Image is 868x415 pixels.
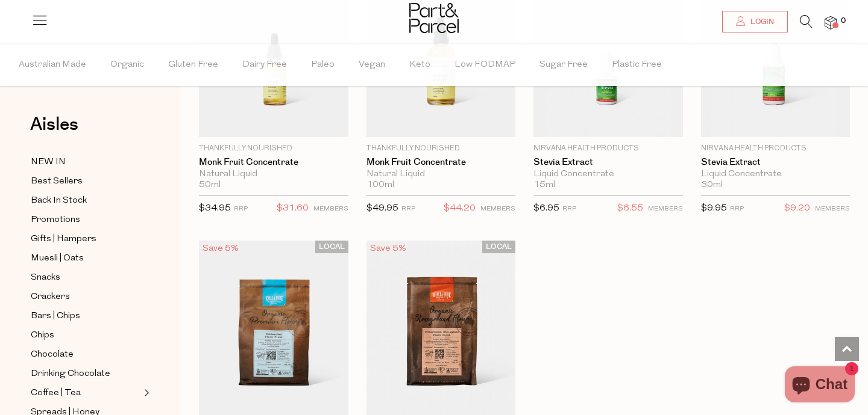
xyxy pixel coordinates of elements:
small: MEMBERS [815,206,850,212]
span: LOCAL [315,241,348,253]
a: Bars | Chips [31,309,140,324]
a: Aisles [30,115,78,146]
a: NEW IN [31,155,140,170]
small: RRP [562,206,576,212]
span: Organic [110,44,144,86]
span: 50ml [199,180,221,191]
small: MEMBERS [480,206,515,212]
a: Login [722,11,788,32]
span: $31.60 [277,201,309,217]
div: Save 5% [366,241,410,257]
span: $44.20 [444,201,476,217]
span: $49.95 [366,204,398,213]
span: 100ml [366,180,394,191]
p: Nirvana Health Products [533,143,683,154]
a: Promotions [31,212,140,227]
span: Chocolate [31,348,74,362]
span: Back In Stock [31,194,87,208]
div: Save 5% [199,241,242,257]
div: Liquid Concentrate [533,169,683,180]
span: Bars | Chips [31,309,80,324]
span: Australian Made [19,44,86,86]
span: Keto [409,44,430,86]
span: Promotions [31,213,80,227]
a: Coffee | Tea [31,386,140,401]
span: Coffee | Tea [31,386,81,401]
button: Expand/Collapse Coffee | Tea [141,386,149,400]
span: Muesli | Oats [31,251,84,266]
a: Back In Stock [31,193,140,208]
a: Chips [31,328,140,343]
span: Aisles [30,111,78,138]
div: Natural Liquid [366,169,516,180]
a: Monk Fruit Concentrate [366,157,516,168]
a: Muesli | Oats [31,251,140,266]
span: Chips [31,328,54,343]
span: NEW IN [31,155,66,170]
span: Sugar Free [539,44,588,86]
span: Best Sellers [31,174,83,189]
span: $9.95 [701,204,727,213]
a: Gifts | Hampers [31,232,140,247]
span: $34.95 [199,204,231,213]
a: Stevia Extract [701,157,851,168]
span: Crackers [31,290,70,304]
a: Drinking Chocolate [31,366,140,381]
span: $6.55 [617,201,643,217]
inbox-online-store-chat: Shopify online store chat [781,366,858,405]
small: MEMBERS [313,206,348,212]
span: Drinking Chocolate [31,367,110,381]
a: Snacks [31,270,140,285]
p: Thankfully Nourished [366,143,516,154]
span: Snacks [31,271,60,285]
small: RRP [234,206,248,212]
small: RRP [730,206,744,212]
a: Chocolate [31,347,140,362]
div: Natural Liquid [199,169,348,180]
span: $9.20 [784,201,810,217]
span: Gluten Free [168,44,218,86]
a: 0 [825,16,837,29]
span: Login [747,17,774,27]
a: Monk Fruit Concentrate [199,157,348,168]
span: $6.95 [533,204,559,213]
span: Plastic Free [612,44,662,86]
span: Dairy Free [242,44,287,86]
small: MEMBERS [648,206,683,212]
small: RRP [401,206,415,212]
span: 15ml [533,180,555,191]
span: Low FODMAP [454,44,515,86]
p: Nirvana Health Products [701,143,851,154]
img: Part&Parcel [409,3,459,33]
a: Stevia Extract [533,157,683,168]
span: Paleo [311,44,335,86]
div: Liquid Concentrate [701,169,851,180]
span: 0 [838,16,849,26]
a: Best Sellers [31,174,140,189]
span: 30ml [701,180,723,191]
span: LOCAL [482,241,515,253]
span: Gifts | Hampers [31,232,96,247]
p: Thankfully Nourished [199,143,348,154]
a: Crackers [31,289,140,304]
span: Vegan [359,44,385,86]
